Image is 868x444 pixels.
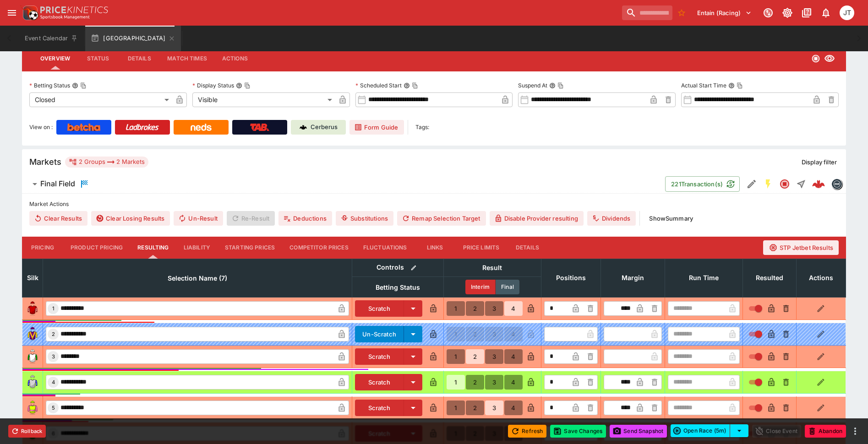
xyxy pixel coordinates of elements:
[692,5,757,20] button: Select Tenant
[33,48,77,70] button: Overview
[19,26,83,51] button: Event Calendar
[601,259,665,297] th: Margin
[355,326,404,342] button: Un-Scratch
[214,48,256,70] button: Actions
[812,178,825,190] img: logo-cerberus--red.svg
[671,424,748,437] div: split button
[622,5,672,20] input: search
[91,211,170,226] button: Clear Losing Results
[300,124,307,131] img: Cerberus
[22,175,665,193] button: Final Field
[130,237,176,259] button: Resulting
[20,4,38,22] img: PriceKinetics Logo
[805,426,846,435] span: Mark an event as closed and abandoned.
[504,375,523,390] button: 4
[805,425,846,438] button: Abandon
[504,349,523,364] button: 4
[8,425,46,438] button: Rollback
[236,82,242,89] button: Display StatusCopy To Clipboard
[415,120,429,135] label: Tags:
[160,48,214,70] button: Match Times
[50,353,57,360] span: 3
[760,5,776,21] button: Connected to PK
[349,120,404,135] a: Form Guide
[192,92,335,107] div: Visible
[665,259,742,297] th: Run Time
[119,48,160,70] button: Details
[447,349,465,364] button: 1
[447,301,465,316] button: 1
[40,6,108,13] img: PriceKinetics
[174,211,223,226] button: Un-Result
[158,273,237,284] span: Selection Name (7)
[50,405,57,411] span: 5
[250,124,269,131] img: TabNZ
[465,280,496,294] button: Interim
[644,211,699,226] button: ShowSummary
[837,3,857,23] button: Josh Tanner
[681,81,726,89] p: Actual Start Time
[793,176,809,192] button: Straight
[25,301,40,316] img: runner 1
[818,5,834,21] button: Notifications
[730,424,748,437] button: select merge strategy
[282,237,356,259] button: Competitor Prices
[191,124,211,131] img: Neds
[456,237,507,259] button: Price Limits
[366,282,430,293] span: Betting Status
[743,176,760,192] button: Edit Detail
[355,348,404,365] button: Scratch
[779,179,790,190] svg: Closed
[466,301,484,316] button: 2
[737,82,743,89] button: Copy To Clipboard
[29,197,839,211] label: Market Actions
[355,374,404,390] button: Scratch
[25,327,40,341] img: runner 2
[40,15,90,19] img: Sportsbook Management
[840,5,854,20] div: Josh Tanner
[352,259,444,276] th: Controls
[29,211,87,226] button: Clear Results
[67,124,100,131] img: Betcha
[831,179,842,190] div: betmakers
[25,375,40,390] img: runner 4
[29,81,70,89] p: Betting Status
[763,240,839,255] button: STP Jetbet Results
[25,349,40,364] img: runner 3
[50,379,57,385] span: 4
[29,92,172,107] div: Closed
[22,259,43,297] th: Silk
[665,176,740,192] button: 221Transaction(s)
[176,237,218,259] button: Liability
[485,401,503,415] button: 3
[485,375,503,390] button: 3
[355,400,404,416] button: Scratch
[25,401,40,415] img: runner 5
[485,349,503,364] button: 3
[356,237,415,259] button: Fluctuations
[508,425,546,438] button: Refresh
[549,82,556,89] button: Suspend AtCopy To Clipboard
[850,426,861,437] button: more
[80,82,87,89] button: Copy To Clipboard
[311,123,338,132] p: Cerberus
[811,54,820,63] svg: Closed
[29,120,53,135] label: View on :
[485,301,503,316] button: 3
[779,5,796,21] button: Toggle light/dark mode
[466,401,484,415] button: 2
[466,375,484,390] button: 2
[809,175,828,193] a: a01349c6-0acb-4138-b8b6-3db4ccb1aaa7
[218,237,282,259] button: Starting Prices
[504,301,523,316] button: 4
[507,237,548,259] button: Details
[397,211,486,226] button: Remap Selection Target
[447,375,465,390] button: 1
[518,81,547,89] p: Suspend At
[587,211,636,226] button: Dividends
[466,349,484,364] button: 2
[77,48,119,70] button: Status
[69,157,145,168] div: 2 Groups 2 Markets
[40,179,75,189] h6: Final Field
[227,211,275,226] span: Re-Result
